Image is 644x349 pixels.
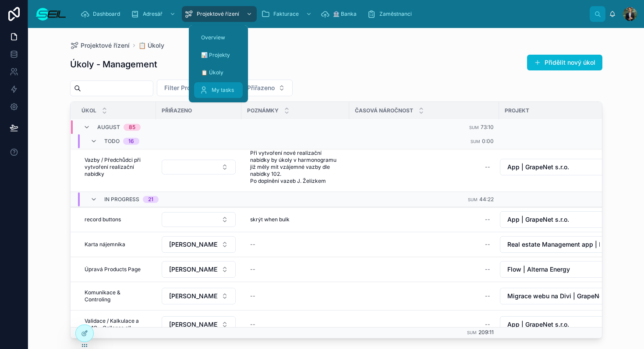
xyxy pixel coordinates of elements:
[161,316,236,333] a: Select Button
[471,139,480,143] small: Sum
[230,84,275,92] span: Filter Přiřazeno
[223,80,293,96] button: Select Button
[148,196,153,203] div: 21
[354,318,494,332] a: --
[164,84,202,92] span: Filter Projekt
[527,55,602,70] a: Přidělit nový úkol
[212,87,234,94] span: My tasks
[485,241,490,248] div: --
[162,288,236,304] button: Select Button
[247,262,344,276] a: --
[499,211,618,228] a: Select Button
[85,241,125,248] span: Karta nájemníka
[467,330,477,335] small: Sum
[81,237,151,251] a: Karta nájemníka
[485,321,490,328] div: --
[250,321,255,328] div: --
[70,41,130,50] a: Projektové řízení
[129,124,135,131] div: 85
[479,196,494,202] span: 44:22
[85,318,147,332] span: Validace / Kalkulace a HMG - Collapse all
[333,10,357,17] span: 🏦 Banka
[138,41,164,50] a: 📋 Úkoly
[481,123,494,130] span: 73:10
[194,82,243,98] a: My tasks
[247,107,279,114] span: Poznámky
[507,320,569,329] span: App | GrapeNet s.r.o.
[247,289,344,303] a: --
[355,107,413,114] span: Časová náročnost
[364,6,418,22] a: Zaměstnanci
[161,261,236,278] a: Select Button
[169,292,218,300] span: [PERSON_NAME], BBA
[161,236,236,253] a: Select Button
[250,293,255,300] div: --
[85,216,121,223] span: record buttons
[507,215,569,224] span: App | GrapeNet s.r.o.
[161,212,236,227] a: Select Button
[128,138,134,145] div: 16
[162,107,192,114] span: Přiřazeno
[81,262,151,276] a: Úpravá Products Page
[500,159,618,175] button: Select Button
[507,265,570,274] span: Flow | Alterna Energy
[247,237,344,251] a: --
[162,261,236,278] button: Select Button
[250,150,340,185] span: Při vytvoření nové realizační nabídky by úkoly v harmonogramu již měly mít vzájemné vazby dle nab...
[250,241,255,248] div: --
[485,293,490,300] div: --
[85,289,147,303] span: Komunikace & Controling
[354,160,494,174] a: --
[104,196,139,203] span: In progress
[500,288,618,304] button: Select Button
[197,10,239,17] span: Projektové řízení
[507,292,600,300] span: Migrace webu na Divi | GrapeNet s.r.o.
[485,164,490,171] div: --
[247,213,344,227] a: skrýt when bulk
[194,30,243,45] a: Overview
[250,266,255,273] div: --
[468,197,478,202] small: Sum
[104,138,120,145] span: Todo
[247,146,344,188] a: Při vytvoření nové realizační nabídky by úkoly v harmonogramu již měly mít vzájemné vazby dle nab...
[247,318,344,332] a: --
[482,137,494,144] span: 0:00
[161,159,236,175] a: Select Button
[97,124,120,131] span: August
[201,52,230,59] span: 📊 Projekty
[258,6,316,22] a: Fakturace
[507,163,569,171] span: App | GrapeNet s.r.o.
[161,287,236,305] a: Select Button
[74,4,590,24] div: scrollable content
[201,69,223,76] span: 📋 Úkoly
[318,6,363,22] a: 🏦 Banka
[78,6,126,22] a: Dashboard
[162,316,236,333] button: Select Button
[273,10,299,17] span: Fakturace
[250,216,290,223] span: skrýt when bulk
[81,107,96,114] span: Úkol
[162,160,236,174] button: Select Button
[85,157,147,178] span: Vazby / Předchůdci při vytvoření realizační nabídky
[354,262,494,276] a: --
[500,236,618,253] button: Select Button
[194,47,243,63] a: 📊 Projekty
[485,266,490,273] div: --
[81,153,151,181] a: Vazby / Předchůdci při vytvoření realizační nabídky
[500,316,618,333] button: Select Button
[81,314,151,335] a: Validace / Kalkulace a HMG - Collapse all
[469,125,479,129] small: Sum
[354,237,494,251] a: --
[182,6,257,22] a: Projektové řízení
[500,261,618,278] button: Select Button
[354,289,494,303] a: --
[478,329,494,335] span: 209:11
[35,7,67,21] img: App logo
[162,212,236,227] button: Select Button
[169,320,218,329] span: [PERSON_NAME], BBA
